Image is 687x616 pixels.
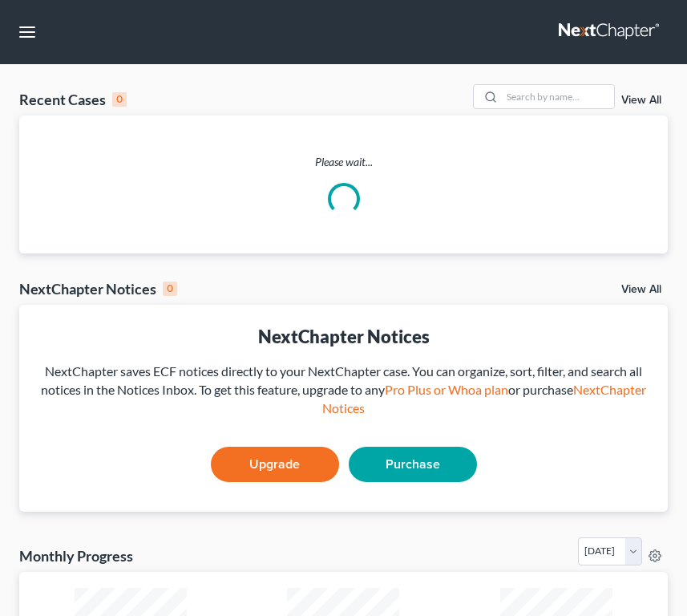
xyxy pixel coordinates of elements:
[385,382,508,397] a: Pro Plus or Whoa plan
[19,90,127,109] div: Recent Cases
[32,363,655,418] div: NextChapter saves ECF notices directly to your NextChapter case. You can organize, sort, filter, ...
[621,284,661,295] a: View All
[322,382,646,415] a: NextChapter Notices
[19,154,668,170] p: Please wait...
[112,92,127,107] div: 0
[349,447,477,482] a: Purchase
[211,447,339,482] a: Upgrade
[19,546,133,565] h3: Monthly Progress
[163,282,177,296] div: 0
[32,324,655,349] div: NextChapter Notices
[621,95,661,106] a: View All
[502,85,614,108] input: Search by name...
[19,279,177,298] div: NextChapter Notices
